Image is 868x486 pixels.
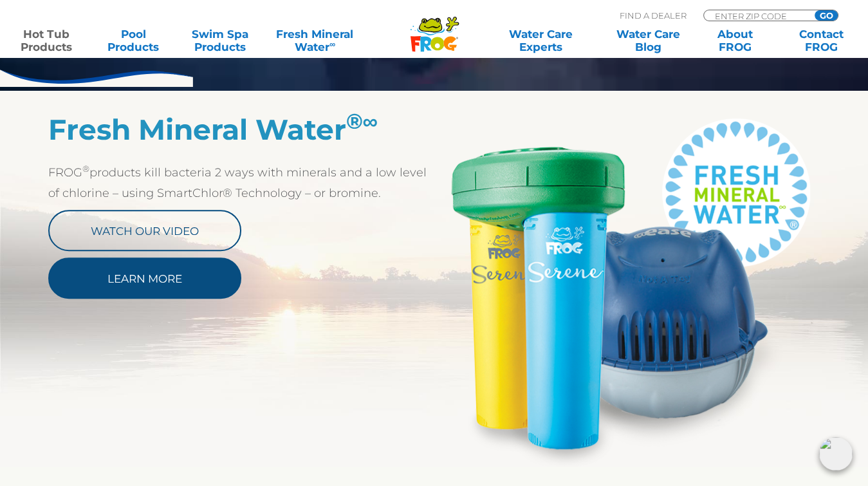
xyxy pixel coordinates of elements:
a: Water CareExperts [486,28,595,53]
a: PoolProducts [100,28,167,53]
sup: ® [346,108,378,134]
input: Zip Code Form [714,10,800,21]
sup: ® [82,164,89,174]
input: GO [815,10,838,21]
img: openIcon [819,437,853,471]
a: Learn More [48,257,241,299]
a: AboutFROG [701,28,769,53]
a: Hot TubProducts [13,28,80,53]
a: Watch Our Video [48,210,241,251]
p: Find A Dealer [620,10,687,21]
a: Fresh MineralWater∞ [273,28,357,53]
p: FROG products kill bacteria 2 ways with minerals and a low level of chlorine – using SmartChlor® ... [48,162,434,203]
em: ∞ [363,108,378,134]
a: Water CareBlog [614,28,682,53]
img: Serene_@ease_FMW [434,113,820,467]
sup: ∞ [329,39,335,49]
a: Swim SpaProducts [186,28,254,53]
a: ContactFROG [788,28,855,53]
h2: Fresh Mineral Water [48,113,434,146]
